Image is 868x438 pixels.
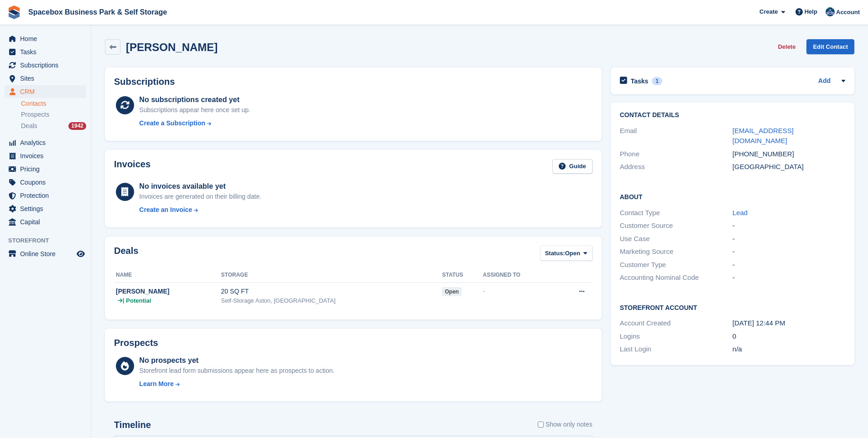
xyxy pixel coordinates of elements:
a: Deals 1942 [21,121,86,131]
img: stora-icon-8386f47178a22dfd0bd8f6a31ec36ba5ce8667c1dd55bd0f319d3a0aa187defe.svg [7,5,21,19]
div: Email [620,126,733,146]
div: - [733,273,845,283]
img: Daud [826,7,835,16]
button: Status: Open [540,246,593,261]
div: - [483,287,555,296]
div: 1942 [68,122,86,130]
span: Deals [21,122,37,130]
div: [GEOGRAPHIC_DATA] [733,162,845,172]
a: menu [5,202,86,215]
span: Protection [20,189,75,202]
div: Logins [620,331,733,342]
a: Spacebox Business Park & Self Storage [25,5,171,20]
div: [PHONE_NUMBER] [733,149,845,160]
div: No invoices available yet [139,181,261,192]
h2: Storefront Account [620,303,845,312]
div: Create an Invoice [139,205,192,215]
a: menu [5,189,86,202]
a: menu [5,59,86,72]
a: Preview store [75,248,86,259]
div: Marketing Source [620,247,733,257]
div: Create a Subscription [139,119,205,128]
a: Lead [733,209,748,216]
span: Capital [20,216,75,228]
h2: Tasks [631,77,649,85]
a: menu [5,216,86,228]
span: open [442,287,462,296]
h2: [PERSON_NAME] [126,41,218,53]
div: No prospects yet [139,355,334,366]
span: Pricing [20,163,75,175]
label: Show only notes [538,420,593,429]
h2: Subscriptions [114,77,593,87]
a: Create a Subscription [139,119,250,128]
a: menu [5,136,86,149]
a: menu [5,32,86,45]
a: Add [818,76,831,87]
a: Edit Contact [806,39,854,54]
h2: Contact Details [620,112,845,119]
div: - [733,260,845,270]
div: Use Case [620,234,733,244]
span: CRM [20,85,75,98]
div: Learn More [139,379,173,389]
th: Status [442,268,483,283]
span: Invoices [20,149,75,162]
span: Sites [20,72,75,85]
div: Contact Type [620,208,733,218]
span: Status: [545,249,565,258]
div: 1 [652,77,662,85]
h2: Deals [114,246,138,263]
a: Learn More [139,379,334,389]
th: Assigned to [483,268,555,283]
div: Storefront lead form submissions appear here as prospects to action. [139,366,334,376]
a: [EMAIL_ADDRESS][DOMAIN_NAME] [733,127,794,145]
th: Storage [221,268,442,283]
div: Phone [620,149,733,160]
th: Name [114,268,221,283]
a: menu [5,247,86,260]
button: Delete [774,39,799,54]
div: [DATE] 12:44 PM [733,318,845,329]
div: 20 SQ FT [221,287,442,296]
span: Subscriptions [20,59,75,72]
div: Accounting Nominal Code [620,273,733,283]
span: Prospects [21,110,49,119]
span: Tasks [20,46,75,58]
div: Subscriptions appear here once set up. [139,105,250,115]
div: - [733,221,845,231]
span: Storefront [8,236,91,245]
a: menu [5,163,86,175]
a: Create an Invoice [139,205,261,215]
a: Guide [552,159,593,174]
span: | [123,296,124,305]
div: Last Login [620,344,733,355]
span: Create [759,7,778,16]
a: menu [5,176,86,189]
span: Help [805,7,817,16]
div: Customer Source [620,221,733,231]
div: n/a [733,344,845,355]
h2: Invoices [114,159,151,174]
span: Account [836,8,860,17]
a: Prospects [21,110,86,119]
div: Customer Type [620,260,733,270]
a: menu [5,149,86,162]
div: Self-Storage Aston, [GEOGRAPHIC_DATA] [221,296,442,305]
span: Potential [126,296,151,305]
a: menu [5,85,86,98]
span: Settings [20,202,75,215]
div: - [733,234,845,244]
h2: About [620,192,845,201]
h2: Timeline [114,420,151,430]
span: Open [565,249,580,258]
div: Address [620,162,733,172]
div: [PERSON_NAME] [116,287,221,296]
div: - [733,247,845,257]
h2: Prospects [114,338,158,348]
a: menu [5,72,86,85]
span: Home [20,32,75,45]
input: Show only notes [538,420,544,429]
div: 0 [733,331,845,342]
span: Coupons [20,176,75,189]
